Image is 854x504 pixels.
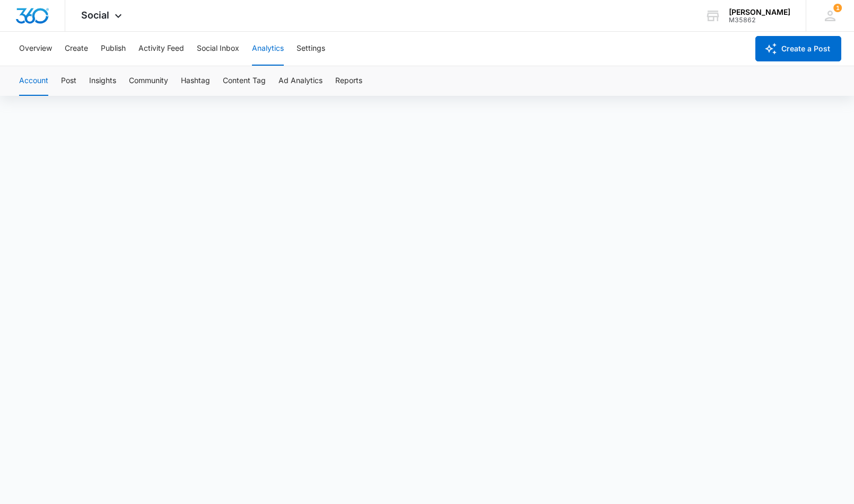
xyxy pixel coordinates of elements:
[81,10,109,21] span: Social
[129,66,168,96] button: Community
[729,8,790,16] div: account name
[833,4,842,12] div: notifications count
[89,66,116,96] button: Insights
[65,32,88,66] button: Create
[61,66,76,96] button: Post
[197,32,239,66] button: Social Inbox
[19,32,52,66] button: Overview
[278,66,323,96] button: Ad Analytics
[101,32,126,66] button: Publish
[729,16,790,24] div: account id
[335,66,362,96] button: Reports
[181,66,210,96] button: Hashtag
[297,32,325,66] button: Settings
[755,36,841,61] button: Create a Post
[223,66,266,96] button: Content Tag
[833,4,842,12] span: 1
[252,32,284,66] button: Analytics
[19,66,48,96] button: Account
[138,32,184,66] button: Activity Feed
